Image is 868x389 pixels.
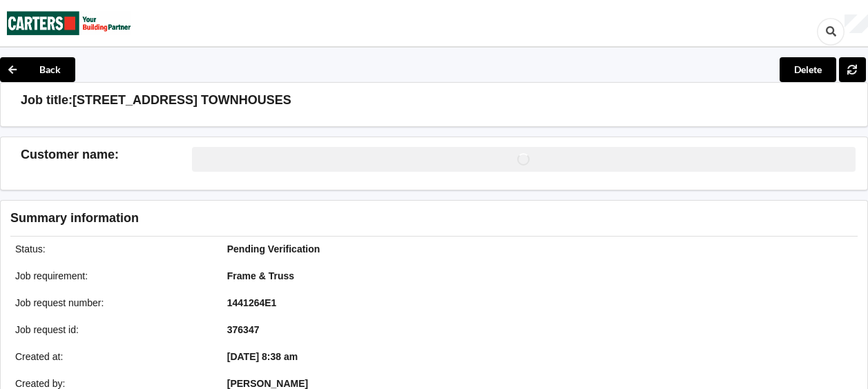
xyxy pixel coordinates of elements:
div: Created at : [6,350,218,363]
img: Carters [7,1,131,46]
b: [PERSON_NAME] [227,378,308,389]
b: [DATE] 8:38 am [227,351,298,362]
b: Frame & Truss [227,270,294,281]
h3: Customer name : [21,147,192,163]
button: Delete [780,57,836,82]
h3: Job title: [21,92,73,108]
b: 1441264E1 [227,297,277,308]
div: Job requirement : [6,269,218,283]
div: User Profile [845,14,868,34]
div: Job request number : [6,296,218,310]
b: 376347 [227,324,260,335]
div: Status : [6,242,218,256]
h3: Summary information [10,210,641,226]
h3: [STREET_ADDRESS] TOWNHOUSES [73,92,291,108]
div: Job request id : [6,323,218,337]
b: Pending Verification [227,243,320,255]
